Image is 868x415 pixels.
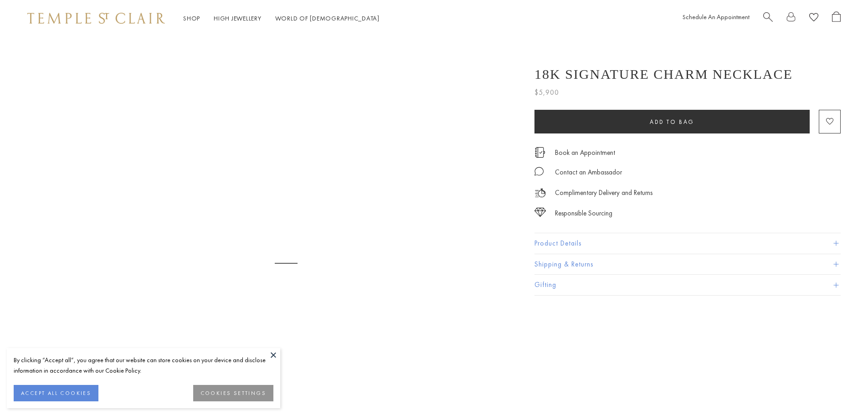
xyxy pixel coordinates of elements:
[534,147,545,158] img: icon_appointment.svg
[534,254,841,275] button: Shipping & Returns
[534,187,546,199] img: icon_delivery.svg
[534,275,841,295] button: Gifting
[534,87,559,98] span: $5,900
[275,14,380,22] a: World of [DEMOGRAPHIC_DATA]World of [DEMOGRAPHIC_DATA]
[183,14,200,22] a: ShopShop
[193,385,273,401] button: COOKIES SETTINGS
[27,13,165,24] img: Temple St. Clair
[214,14,262,22] a: High JewelleryHigh Jewellery
[555,167,622,178] div: Contact an Ambassador
[555,148,615,158] a: Book an Appointment
[822,372,859,406] iframe: Gorgias live chat messenger
[832,11,841,26] a: Open Shopping Bag
[763,11,773,26] a: Search
[183,13,380,24] nav: Main navigation
[555,208,612,219] div: Responsible Sourcing
[534,233,841,254] button: Product Details
[14,385,98,401] button: ACCEPT ALL COOKIES
[14,355,273,376] div: By clicking “Accept all”, you agree that our website can store cookies on your device and disclos...
[534,67,793,82] h1: 18K Signature Charm Necklace
[683,13,750,21] a: Schedule An Appointment
[534,208,546,217] img: icon_sourcing.svg
[534,167,544,176] img: MessageIcon-01_2.svg
[650,118,694,126] span: Add to bag
[555,187,652,199] p: Complimentary Delivery and Returns
[809,11,818,26] a: View Wishlist
[534,110,810,133] button: Add to bag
